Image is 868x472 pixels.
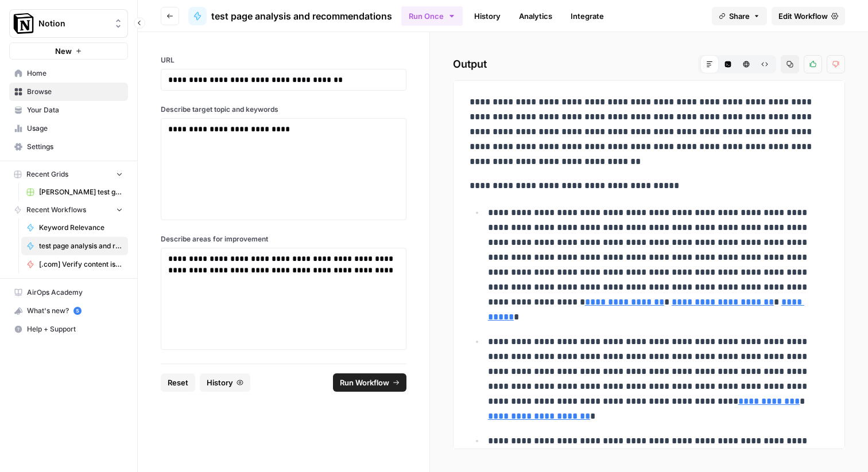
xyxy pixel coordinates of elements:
span: Settings [27,142,123,152]
span: test page analysis and recommendations [211,9,392,23]
span: Recent Workflows [26,205,86,215]
span: Keyword Relevance [39,223,123,233]
text: 5 [76,308,79,314]
a: Keyword Relevance [21,219,128,237]
img: Notion Logo [13,13,34,34]
a: Browse [9,83,128,101]
span: Reset [168,377,188,388]
a: test page analysis and recommendations [188,7,392,25]
span: History [207,377,233,388]
a: [PERSON_NAME] test grid [21,183,128,201]
label: Describe areas for improvement [161,234,406,244]
span: Your Data [27,105,123,115]
button: Recent Workflows [9,201,128,219]
button: What's new? 5 [9,302,128,320]
span: Share [729,10,750,22]
label: URL [161,55,406,65]
span: Usage [27,123,123,134]
a: Your Data [9,101,128,119]
button: Workspace: Notion [9,9,128,38]
span: Notion [38,18,108,29]
button: Share [712,7,767,25]
button: Run Once [401,6,463,26]
a: Edit Workflow [772,7,845,25]
span: New [55,45,72,57]
button: Reset [161,373,195,392]
span: Help + Support [27,324,123,334]
button: History [200,373,250,392]
a: History [467,7,507,25]
label: Describe target topic and keywords [161,104,406,115]
span: test page analysis and recommendations [39,241,123,251]
a: Integrate [564,7,611,25]
button: Help + Support [9,320,128,338]
a: Settings [9,138,128,156]
a: 5 [73,307,82,315]
div: What's new? [10,302,127,319]
a: [.com] Verify content is discoverable / indexed [21,255,128,274]
span: Browse [27,87,123,97]
span: [PERSON_NAME] test grid [39,187,123,197]
span: Home [27,68,123,79]
a: AirOps Academy [9,283,128,302]
button: Run Workflow [333,373,406,392]
a: test page analysis and recommendations [21,237,128,255]
span: [.com] Verify content is discoverable / indexed [39,259,123,270]
span: Edit Workflow [778,10,828,22]
h2: Output [453,55,845,73]
a: Analytics [512,7,559,25]
a: Usage [9,119,128,138]
a: Home [9,64,128,83]
button: New [9,42,128,60]
span: AirOps Academy [27,287,123,298]
span: Recent Grids [26,169,68,180]
button: Recent Grids [9,166,128,183]
span: Run Workflow [340,377,389,388]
